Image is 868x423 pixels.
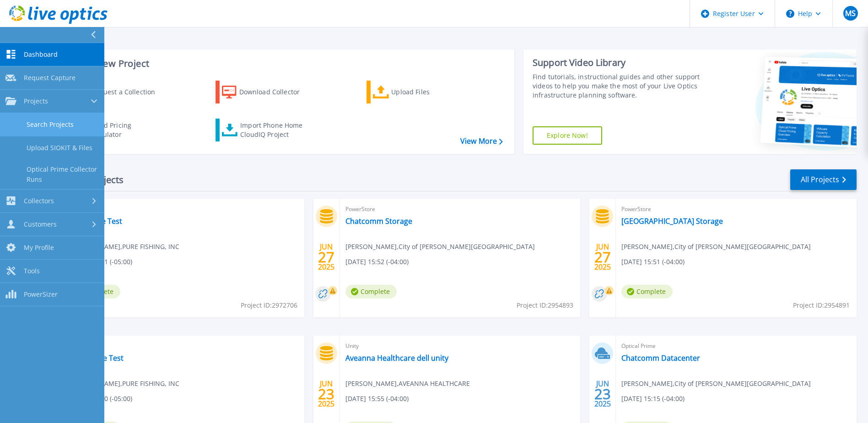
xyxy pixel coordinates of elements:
span: [DATE] 15:52 (-04:00) [345,257,409,267]
span: 27 [318,253,334,261]
div: Import Phone Home CloudIQ Project [240,121,312,139]
span: Optical Prime [69,204,299,214]
span: [PERSON_NAME] , City of [PERSON_NAME][GEOGRAPHIC_DATA] [345,242,535,252]
span: PowerStore [621,204,851,214]
span: Request Capture [24,74,75,82]
span: Tools [24,267,40,275]
div: Find tutorials, instructional guides and other support videos to help you make the most of your L... [533,72,702,100]
a: View More [460,137,503,146]
span: Dashboard [24,50,58,59]
div: Cloud Pricing Calculator [90,121,163,139]
div: Upload Files [391,83,464,101]
a: Upload Files [367,81,469,103]
span: Projects [24,97,48,105]
a: Cloud Pricing Calculator [65,119,167,141]
div: JUN 2025 [594,240,611,274]
span: Project ID: 2954891 [793,300,850,310]
span: Project ID: 2972706 [241,300,297,310]
div: Request a Collection [91,83,164,101]
span: [PERSON_NAME] , PURE FISHING, INC [69,242,179,252]
h3: Start a New Project [65,59,502,69]
a: All Projects [790,169,857,190]
span: Complete [621,285,673,298]
span: Optical Prime [621,341,851,351]
span: Customers [24,220,57,228]
span: [PERSON_NAME] , City of [PERSON_NAME][GEOGRAPHIC_DATA] [621,242,811,252]
span: [PERSON_NAME] , AVEANNA HEALTHCARE [345,379,470,389]
a: Aveanna Healthcare dell unity [345,353,448,363]
span: [PERSON_NAME] , City of [PERSON_NAME][GEOGRAPHIC_DATA] [621,379,811,389]
span: 23 [318,390,334,398]
div: JUN 2025 [318,240,335,274]
span: My Profile [24,244,54,252]
span: Collectors [24,197,54,205]
a: Chatcomm Datacenter [621,353,700,363]
span: [DATE] 15:55 (-04:00) [345,394,409,404]
a: Download Collector [216,81,318,103]
span: 23 [594,390,611,398]
div: Support Video Library [533,57,702,69]
span: Optical Prime [69,341,299,351]
div: JUN 2025 [318,377,335,411]
span: [PERSON_NAME] , PURE FISHING, INC [69,379,179,389]
div: Download Collector [239,83,313,101]
span: Unity [345,341,575,351]
div: JUN 2025 [594,377,611,411]
a: [GEOGRAPHIC_DATA] Storage [621,217,723,226]
span: PowerStore [345,204,575,214]
span: [DATE] 15:51 (-04:00) [621,257,685,267]
span: Complete [345,285,397,298]
span: MS [845,10,856,17]
a: Chatcomm Storage [345,217,412,226]
span: Project ID: 2954893 [517,300,573,310]
a: Explore Now! [533,126,602,145]
span: 27 [594,253,611,261]
span: [DATE] 15:15 (-04:00) [621,394,685,404]
span: PowerSizer [24,290,58,298]
a: Request a Collection [65,81,167,103]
